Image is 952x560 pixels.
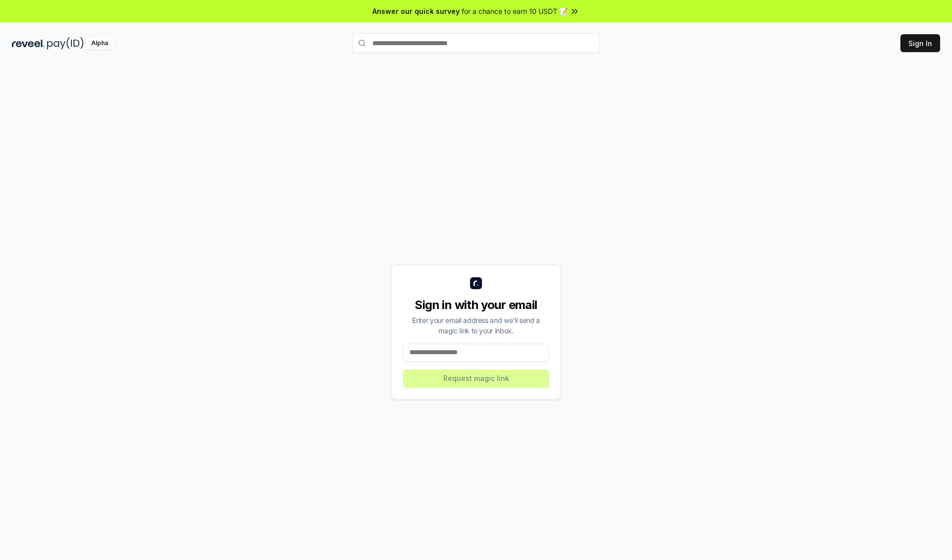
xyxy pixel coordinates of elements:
img: pay_id [47,37,84,50]
img: logo_small [470,277,482,289]
span: for a chance to earn 10 USDT 📝 [462,6,568,16]
div: Alpha [86,37,114,50]
div: Enter your email address and we’ll send a magic link to your inbox. [403,315,549,336]
div: Sign in with your email [403,297,549,313]
img: reveel_dark [12,37,45,50]
button: Sign In [900,34,940,52]
span: Answer our quick survey [372,6,460,16]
